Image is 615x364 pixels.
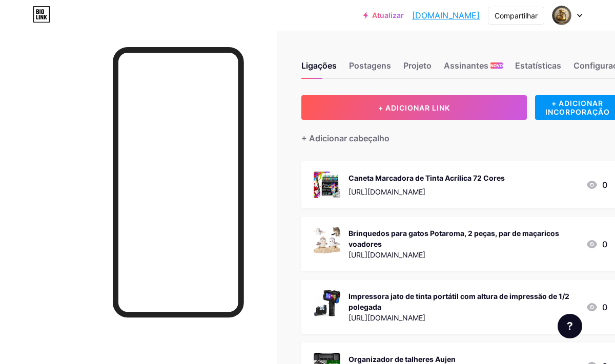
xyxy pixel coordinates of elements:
font: + Adicionar cabeçalho [301,133,389,143]
img: Brinquedos para gatos Potaroma, 2 peças, par de maçaricos voadores [314,227,340,253]
a: [DOMAIN_NAME] [412,9,480,22]
font: Caneta Marcadora de Tinta Acrílica 72 Cores [348,174,505,182]
font: [URL][DOMAIN_NAME] [348,313,425,322]
font: 0 [602,302,607,312]
font: + ADICIONAR LINK [378,103,450,112]
font: Impressora jato de tinta portátil com altura de impressão de 1/2 polegada [348,292,569,311]
font: 0 [602,239,607,249]
font: Atualizar [372,11,404,19]
font: Postagens [349,60,391,71]
font: [DOMAIN_NAME] [412,10,480,20]
font: Projeto [403,60,432,71]
font: + ADICIONAR INCORPORAÇÃO [545,99,610,116]
font: Organizador de talheres Aujen [348,355,456,363]
font: [URL][DOMAIN_NAME] [348,250,425,259]
font: [URL][DOMAIN_NAME] [348,187,425,196]
font: Compartilhar [495,11,538,20]
font: NOVO [490,63,503,68]
font: Assinantes [444,60,488,71]
img: byauriastore [552,6,571,25]
img: Caneta Marcadora de Tinta Acrílica 72 Cores [314,172,340,198]
button: + ADICIONAR LINK [301,95,527,120]
font: 0 [602,180,607,190]
font: Brinquedos para gatos Potaroma, 2 peças, par de maçaricos voadores [348,229,559,248]
img: Impressora jato de tinta portátil com altura de impressão de 1/2 polegada [314,290,340,316]
font: Estatísticas [515,60,561,71]
font: Ligações [301,60,337,71]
